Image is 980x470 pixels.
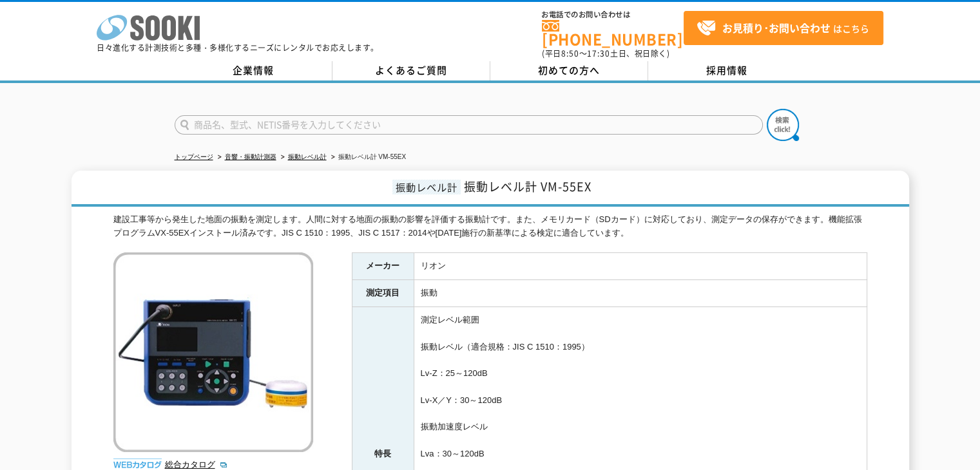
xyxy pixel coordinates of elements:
a: 採用情報 [648,61,806,80]
strong: お見積り･お問い合わせ [722,20,831,35]
a: よくあるご質問 [332,61,490,80]
a: 初めての方へ [490,61,648,80]
span: はこちら [697,19,869,38]
span: 振動レベル計 [392,180,461,194]
a: 総合カタログ [165,460,228,469]
a: お見積り･お問い合わせはこちら [684,11,883,45]
img: btn_search.png [767,109,799,141]
input: 商品名、型式、NETIS番号を入力してください [175,115,763,135]
a: 音響・振動計測器 [225,153,276,160]
div: 建設工事等から発生した地面の振動を測定します。人間に対する地面の振動の影響を評価する振動計です。また、メモリカード（SDカード）に対応しており、測定データの保存ができます。機能拡張プログラムVX... [113,213,867,240]
img: 振動レベル計 VM-55EX [113,252,313,452]
td: リオン [414,253,867,280]
th: 測定項目 [352,280,414,307]
td: 振動 [414,280,867,307]
a: トップページ [175,153,213,160]
span: 初めての方へ [538,63,600,77]
p: 日々進化する計測技術と多種・多様化するニーズにレンタルでお応えします。 [97,44,379,52]
span: 17:30 [587,48,610,59]
a: 企業情報 [175,61,332,80]
span: 8:50 [561,48,579,59]
th: メーカー [352,253,414,280]
span: (平日 ～ 土日、祝日除く) [542,48,669,59]
a: [PHONE_NUMBER] [542,20,684,46]
span: お電話でのお問い合わせは [542,11,684,19]
span: 振動レベル計 VM-55EX [464,178,591,195]
li: 振動レベル計 VM-55EX [329,151,407,164]
a: 振動レベル計 [288,153,327,160]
